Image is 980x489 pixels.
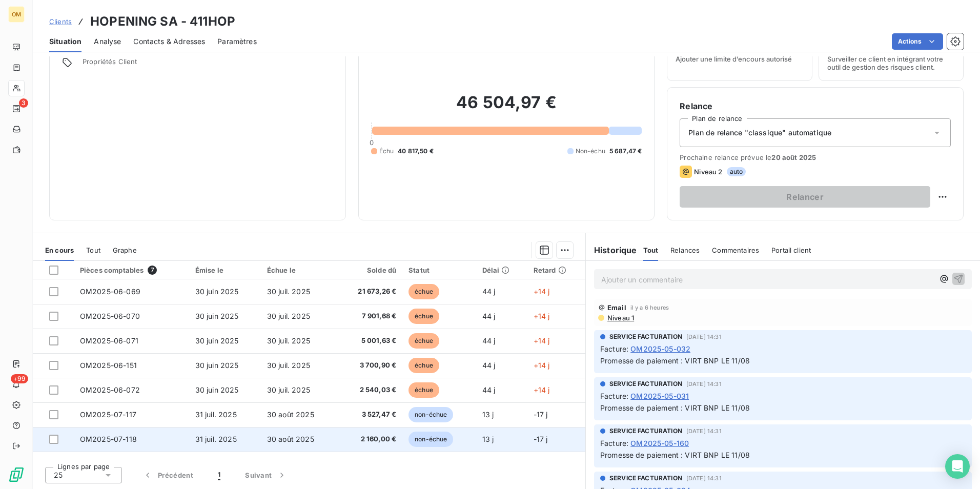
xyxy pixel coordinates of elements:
span: 1 [218,470,220,480]
span: 13 j [482,435,494,443]
span: OM2025-05-031 [630,391,689,401]
span: 21 673,26 € [343,287,396,297]
span: +14 j [534,336,550,345]
button: 1 [206,464,233,486]
span: échue [409,309,439,324]
span: 7 [148,266,157,275]
span: Promesse de paiement : VIRT BNP LE 11/08 [600,356,750,365]
span: 30 juil. 2025 [267,336,310,345]
span: +14 j [534,312,550,320]
span: OM2025-05-160 [630,438,689,449]
span: échue [409,358,439,373]
span: +14 j [534,385,550,394]
span: échue [409,333,439,349]
span: 30 juin 2025 [195,287,239,296]
span: [DATE] 14:31 [686,334,722,340]
span: Commentaires [712,246,759,254]
span: +99 [11,374,28,383]
span: Clients [49,17,72,26]
span: Niveau 1 [606,314,634,322]
span: +14 j [534,287,550,296]
span: 30 juin 2025 [195,312,239,320]
span: OM2025-06-151 [80,361,137,370]
span: 5 687,47 € [609,147,642,156]
span: Email [607,303,626,312]
span: OM2025-06-071 [80,336,138,345]
span: En cours [45,246,74,254]
span: Relances [670,246,700,254]
span: Tout [86,246,100,254]
span: 40 817,50 € [398,147,434,156]
span: 30 août 2025 [267,435,314,443]
span: Situation [49,36,81,47]
span: 44 j [482,287,496,296]
span: OM2025-07-118 [80,435,137,443]
span: [DATE] 14:31 [686,475,722,481]
span: 44 j [482,385,496,394]
div: Échue le [267,266,331,274]
span: Prochaine relance prévue le [680,153,951,161]
h6: Relance [680,100,951,112]
span: 30 juil. 2025 [267,385,310,394]
span: Ajouter une limite d’encours autorisé [676,55,792,63]
span: Plan de relance "classique" automatique [688,128,831,138]
img: Logo LeanPay [8,466,25,483]
span: 3 700,90 € [343,360,396,371]
span: SERVICE FACTURATION [609,474,682,483]
span: Facture : [600,343,628,354]
span: Analyse [94,36,121,47]
span: Échu [379,147,394,156]
span: SERVICE FACTURATION [609,426,682,436]
span: échue [409,382,439,398]
span: Contacts & Adresses [133,36,205,47]
div: Délai [482,266,521,274]
span: Facture : [600,391,628,401]
div: OM [8,6,25,23]
span: 31 juil. 2025 [195,410,237,419]
span: -17 j [534,435,548,443]
div: Open Intercom Messenger [945,454,970,479]
a: Clients [49,16,72,27]
button: Précédent [130,464,206,486]
span: 31 juil. 2025 [195,435,237,443]
span: 0 [370,138,374,147]
span: [DATE] 14:31 [686,381,722,387]
span: [DATE] 14:31 [686,428,722,434]
span: SERVICE FACTURATION [609,379,682,389]
span: Non-échu [576,147,605,156]
div: Statut [409,266,469,274]
span: 20 août 2025 [771,153,816,161]
span: 30 juil. 2025 [267,287,310,296]
button: Actions [892,33,943,50]
span: Promesse de paiement : VIRT BNP LE 11/08 [600,403,750,412]
span: Surveiller ce client en intégrant votre outil de gestion des risques client. [827,55,955,71]
h6: Historique [586,244,637,256]
span: il y a 6 heures [630,304,669,311]
span: non-échue [409,407,453,422]
span: 25 [54,470,63,480]
span: Facture : [600,438,628,449]
span: OM2025-05-032 [630,343,690,354]
button: Suivant [233,464,299,486]
span: OM2025-06-070 [80,312,140,320]
span: Portail client [771,246,811,254]
span: 3 527,47 € [343,410,396,420]
span: 2 160,00 € [343,434,396,444]
span: Paramètres [217,36,257,47]
h3: HOPENING SA - 411HOP [90,12,235,31]
span: SERVICE FACTURATION [609,332,682,341]
div: Pièces comptables [80,266,183,275]
div: Émise le [195,266,255,274]
span: OM2025-06-069 [80,287,140,296]
span: 44 j [482,312,496,320]
span: 44 j [482,361,496,370]
span: 30 juin 2025 [195,336,239,345]
span: 13 j [482,410,494,419]
span: non-échue [409,432,453,447]
span: 30 août 2025 [267,410,314,419]
span: 30 juil. 2025 [267,361,310,370]
span: OM2025-07-117 [80,410,136,419]
button: Relancer [680,186,930,208]
span: +14 j [534,361,550,370]
div: Retard [534,266,579,274]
